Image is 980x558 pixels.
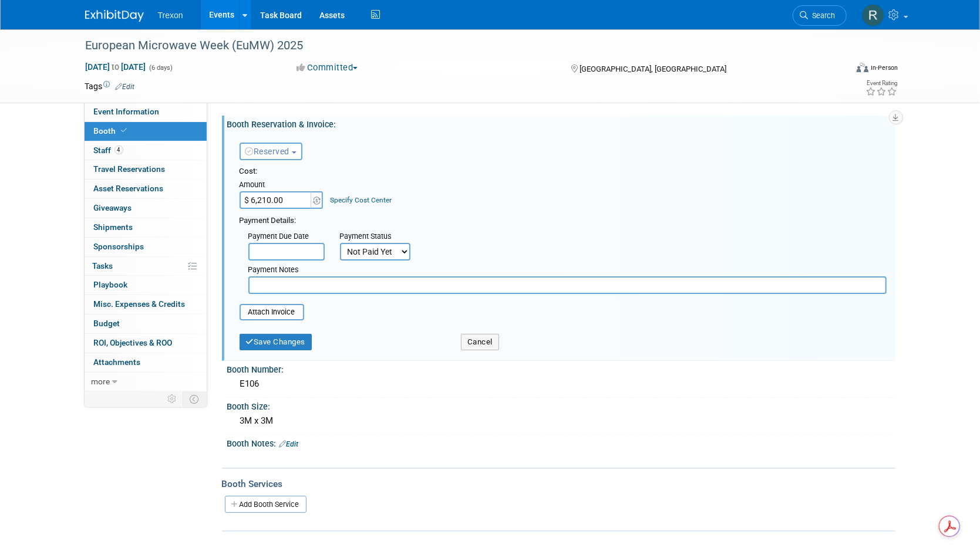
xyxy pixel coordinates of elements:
[85,80,135,92] td: Tags
[240,334,312,350] button: Save Changes
[82,35,829,56] div: European Microwave Week (EuMW) 2025
[85,180,207,198] a: Asset Reservations
[94,203,132,212] span: Giveaways
[85,314,207,333] a: Budget
[227,361,895,376] div: Booth Number:
[85,276,207,295] a: Playbook
[777,61,898,79] div: Event Format
[240,166,887,177] div: Cost:
[240,180,325,191] div: Amount
[163,391,183,407] td: Personalize Event Tab Strip
[85,141,207,160] a: Staff4
[85,334,207,353] a: ROI, Objectives & ROO
[94,280,128,289] span: Playbook
[114,146,123,154] span: 4
[870,63,898,72] div: In-Person
[94,299,186,309] span: Misc. Expenses & Credits
[94,126,130,136] span: Booth
[857,63,868,72] img: Format-Inperson.png
[94,146,123,155] span: Staff
[580,65,726,73] span: [GEOGRAPHIC_DATA], [GEOGRAPHIC_DATA]
[461,334,499,350] button: Cancel
[149,64,173,72] span: (6 days)
[85,295,207,314] a: Misc. Expenses & Credits
[85,218,207,237] a: Shipments
[94,164,166,174] span: Travel Reservations
[222,478,895,491] div: Booth Services
[85,199,207,218] a: Giveaways
[866,80,897,86] div: Event Rating
[236,412,887,430] div: 3M x 3M
[94,184,164,193] span: Asset Reservations
[85,257,207,276] a: Tasks
[94,357,141,367] span: Attachments
[248,231,322,243] div: Payment Due Date
[85,238,207,256] a: Sponsorships
[330,196,392,204] a: Specify Cost Center
[93,261,113,270] span: Tasks
[225,496,307,513] a: Add Booth Service
[183,391,207,407] td: Toggle Event Tabs
[279,440,299,448] a: Edit
[158,11,183,20] span: Trexon
[85,373,207,391] a: more
[245,147,290,156] span: Reserved
[94,338,173,347] span: ROI, Objectives & ROO
[85,122,207,141] a: Booth
[94,242,144,251] span: Sponsorships
[227,398,895,412] div: Booth Size:
[85,160,207,179] a: Travel Reservations
[236,375,887,393] div: E106
[793,5,847,26] a: Search
[862,4,884,26] img: Ryan Flores
[85,10,144,22] img: ExhibitDay
[85,353,207,372] a: Attachments
[94,222,133,232] span: Shipments
[248,265,887,276] div: Payment Notes
[340,231,419,243] div: Payment Status
[227,435,895,450] div: Booth Notes:
[809,11,836,20] span: Search
[227,116,895,130] div: Booth Reservation & Invoice:
[94,319,120,328] span: Budget
[85,62,147,72] span: [DATE] [DATE]
[292,62,362,74] button: Committed
[94,107,160,116] span: Event Information
[240,143,302,160] button: Reserved
[122,127,127,134] i: Booth reservation complete
[116,83,135,91] a: Edit
[85,103,207,121] a: Event Information
[240,212,887,226] div: Payment Details:
[92,377,110,386] span: more
[110,62,122,72] span: to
